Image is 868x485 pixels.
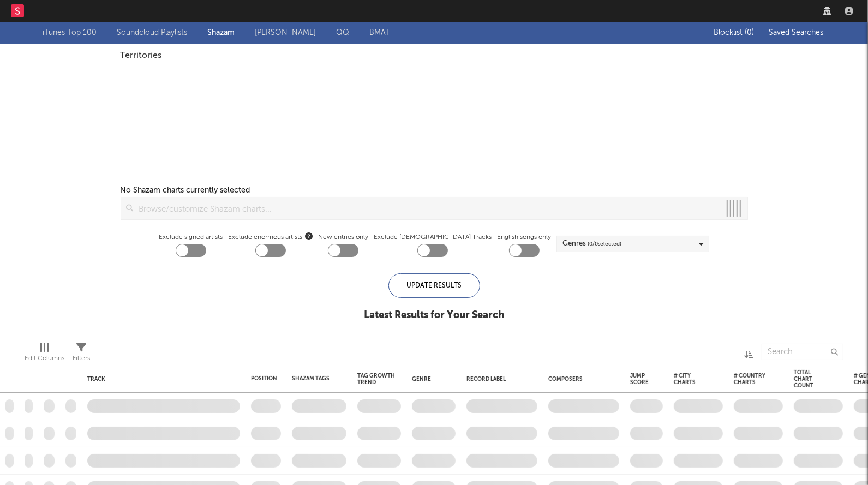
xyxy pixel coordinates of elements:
div: Filters [73,352,90,365]
div: Genre [412,376,450,382]
span: Blocklist [714,29,754,37]
div: Territories [121,49,748,62]
div: Composers [548,376,614,382]
div: # City Charts [674,373,707,386]
div: Jump Score [630,373,649,386]
div: No Shazam charts currently selected [121,184,250,197]
label: New entries only [318,231,368,244]
div: Edit Columns [25,352,64,365]
div: # Country Charts [734,373,767,386]
div: Track [87,376,235,382]
div: Latest Results for Your Search [364,309,504,322]
button: Exclude enormous artists [305,231,313,241]
a: QQ [336,26,349,39]
button: Saved Searches [765,28,825,37]
span: ( 0 ) [745,29,754,37]
a: Soundcloud Playlists [117,26,187,39]
input: Search... [762,344,843,360]
div: Position [251,375,277,382]
span: Exclude enormous artists [228,231,313,244]
input: Browse/customize Shazam charts... [134,197,720,219]
div: Edit Columns [25,338,64,370]
a: [PERSON_NAME] [255,26,316,39]
label: Exclude signed artists [159,231,223,244]
div: Total Chart Count [794,369,827,389]
div: Tag Growth Trend [357,373,396,386]
label: Exclude [DEMOGRAPHIC_DATA] Tracks [374,231,492,244]
span: ( 0 / 0 selected) [588,237,621,250]
div: Update Results [388,273,480,298]
div: Record Label [466,376,532,382]
div: Shazam Tags [292,375,330,382]
div: Filters [73,338,90,370]
div: Genres [562,237,621,250]
a: iTunes Top 100 [43,26,97,39]
span: Saved Searches [769,29,825,37]
label: English songs only [497,231,551,244]
a: BMAT [369,26,390,39]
